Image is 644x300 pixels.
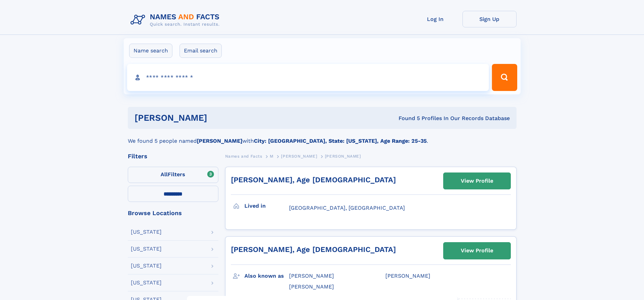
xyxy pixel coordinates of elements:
span: [GEOGRAPHIC_DATA], [GEOGRAPHIC_DATA] [289,205,405,211]
input: search input [127,64,489,91]
label: Filters [128,167,218,183]
a: Log In [408,11,462,27]
h1: [PERSON_NAME] [135,114,303,122]
a: [PERSON_NAME], Age [DEMOGRAPHIC_DATA] [231,245,396,254]
h3: Also known as [244,270,289,282]
span: [PERSON_NAME] [325,154,361,159]
div: Browse Locations [128,210,218,216]
div: View Profile [461,173,493,189]
button: Search Button [492,64,517,91]
span: [PERSON_NAME] [385,273,430,279]
div: [US_STATE] [131,263,162,269]
a: [PERSON_NAME] [281,152,317,160]
label: Name search [129,44,172,58]
a: Sign Up [462,11,517,27]
span: All [161,171,168,178]
div: Filters [128,153,218,159]
a: [PERSON_NAME], Age [DEMOGRAPHIC_DATA] [231,176,396,184]
span: M [270,154,273,159]
div: Found 5 Profiles In Our Records Database [303,115,510,122]
a: View Profile [444,243,510,259]
span: [PERSON_NAME] [289,273,334,279]
span: [PERSON_NAME] [289,283,334,290]
h3: Lived in [244,200,289,212]
label: Email search [180,44,222,58]
span: [PERSON_NAME] [281,154,317,159]
div: View Profile [461,243,493,258]
img: Logo Names and Facts [128,11,225,29]
div: We found 5 people named with . [128,129,517,145]
div: [US_STATE] [131,246,162,252]
b: [PERSON_NAME] [197,138,242,144]
div: [US_STATE] [131,229,162,235]
a: M [270,152,273,160]
b: City: [GEOGRAPHIC_DATA], State: [US_STATE], Age Range: 25-35 [254,138,427,144]
a: View Profile [444,173,510,189]
div: [US_STATE] [131,280,162,285]
a: Names and Facts [225,152,262,160]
